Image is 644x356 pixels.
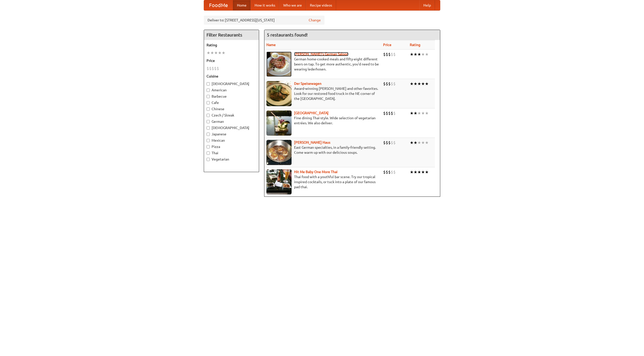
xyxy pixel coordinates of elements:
li: ★ [410,140,414,145]
li: $ [388,140,391,145]
li: ★ [425,81,429,87]
label: [DEMOGRAPHIC_DATA] [207,125,256,130]
a: Recipe videos [306,0,336,10]
label: Vegetarian [207,157,256,162]
li: $ [386,110,388,116]
li: $ [386,81,388,87]
li: $ [391,140,393,145]
input: Mexican [207,139,210,142]
li: ★ [421,52,425,57]
input: Chinese [207,107,210,111]
p: East German specialties, in a family-friendly setting. Come warm up with our delicious soups. [266,145,379,155]
li: $ [383,52,386,57]
label: American [207,88,256,93]
li: ★ [421,110,425,116]
h5: Rating [207,43,256,48]
a: FoodMe [204,0,233,10]
input: [DEMOGRAPHIC_DATA] [207,126,210,130]
li: ★ [214,50,218,56]
a: Home [233,0,251,10]
img: speisewagen.jpg [266,81,292,106]
li: ★ [414,81,417,87]
input: Pizza [207,145,210,148]
li: ★ [414,140,417,145]
li: $ [214,66,217,71]
input: [DEMOGRAPHIC_DATA] [207,82,210,86]
li: $ [393,81,396,87]
li: $ [212,66,214,71]
li: ★ [410,52,414,57]
li: $ [393,169,396,175]
div: Deliver to: [STREET_ADDRESS][US_STATE] [204,16,325,25]
p: Fine dining Thai-style. Wide selection of vegetarian entrées. We also deliver. [266,115,379,126]
li: $ [209,66,212,71]
li: $ [207,66,209,71]
a: Price [383,43,391,47]
h4: Filter Restaurants [204,30,259,40]
li: $ [386,140,388,145]
li: $ [391,52,393,57]
label: German [207,119,256,124]
a: Der Speisewagen [294,82,321,86]
li: $ [388,169,391,175]
li: ★ [421,81,425,87]
input: American [207,89,210,92]
p: Award-winning [PERSON_NAME] and other favorites. Look for our restored food truck in the NE corne... [266,86,379,101]
input: German [207,120,210,123]
img: kohlhaus.jpg [266,140,292,165]
li: ★ [218,50,222,56]
ng-pluralize: 5 restaurants found! [267,32,308,37]
img: babythai.jpg [266,169,292,194]
li: $ [393,52,396,57]
li: $ [383,81,386,87]
label: Pizza [207,144,256,149]
li: ★ [414,169,417,175]
li: ★ [425,110,429,116]
a: [PERSON_NAME]'s German Saloon [294,52,348,56]
li: ★ [425,140,429,145]
li: $ [391,81,393,87]
input: Barbecue [207,95,210,98]
input: Vegetarian [207,158,210,161]
li: ★ [417,81,421,87]
p: Thai food with a youthful bar scene. Try our tropical inspired cocktails, or tuck into a plate of... [266,174,379,189]
a: Who we are [279,0,306,10]
label: Japanese [207,132,256,137]
li: ★ [414,52,417,57]
h5: Price [207,58,256,63]
li: ★ [421,169,425,175]
li: $ [393,140,396,145]
li: ★ [222,50,225,56]
h5: Cuisine [207,74,256,79]
label: Mexican [207,138,256,143]
p: German home-cooked meals and fifty-eight different beers on tap. To get more authentic, you'd nee... [266,57,379,72]
input: Czech / Slovak [207,114,210,117]
li: $ [391,110,393,116]
li: $ [391,169,393,175]
li: ★ [417,169,421,175]
li: $ [388,52,391,57]
li: $ [383,110,386,116]
label: Barbecue [207,94,256,99]
li: ★ [425,52,429,57]
a: Rating [410,43,420,47]
a: Hit Me Baby One More Thai [294,170,338,174]
li: ★ [414,110,417,116]
li: ★ [207,50,210,56]
label: [DEMOGRAPHIC_DATA] [207,81,256,86]
li: $ [383,169,386,175]
li: $ [388,81,391,87]
label: Czech / Slovak [207,113,256,118]
li: ★ [417,140,421,145]
a: [PERSON_NAME] Haus [294,140,330,144]
li: $ [393,110,396,116]
li: ★ [410,169,414,175]
label: Thai [207,150,256,155]
input: Japanese [207,133,210,136]
a: [GEOGRAPHIC_DATA] [294,111,329,115]
li: $ [388,110,391,116]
